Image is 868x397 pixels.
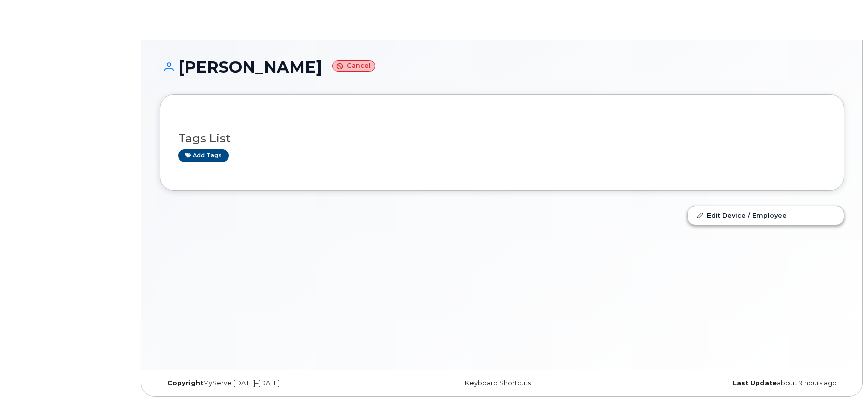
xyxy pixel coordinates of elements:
[688,206,844,224] a: Edit Device / Employee
[167,379,203,387] strong: Copyright
[160,58,844,76] h1: [PERSON_NAME]
[178,132,826,145] h3: Tags List
[178,149,229,162] a: Add tags
[616,379,844,387] div: about 9 hours ago
[465,379,531,387] a: Keyboard Shortcuts
[160,379,388,387] div: MyServe [DATE]–[DATE]
[733,379,777,387] strong: Last Update
[332,60,375,72] small: Cancel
